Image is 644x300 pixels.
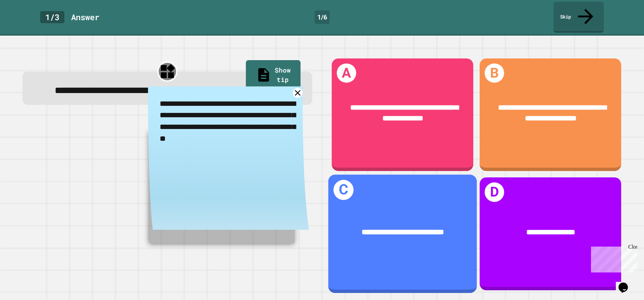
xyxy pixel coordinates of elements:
a: Show tip [246,60,301,91]
iframe: chat widget [616,273,637,293]
div: Chat with us now!Close [3,3,46,43]
h1: B [485,63,504,83]
div: 1 / 3 [40,11,64,23]
iframe: chat widget [588,244,637,272]
h1: A [337,63,356,83]
div: 1 / 6 [315,10,330,24]
h1: C [333,180,354,200]
div: Answer [71,11,99,23]
h1: D [485,182,504,202]
a: Skip [553,2,604,33]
